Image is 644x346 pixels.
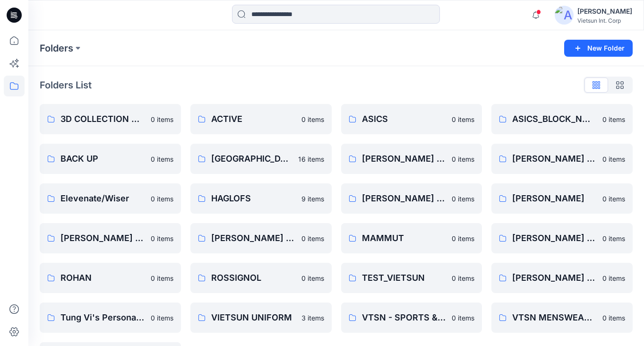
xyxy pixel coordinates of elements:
[211,192,296,205] p: HAGLOFS
[577,17,632,24] div: Vietsun Int. Corp
[211,112,296,126] p: ACTIVE
[40,263,181,293] a: ROHAN0 items
[491,223,633,253] a: [PERSON_NAME] Personal Zone0 items
[298,154,324,164] p: 16 items
[190,263,332,293] a: ROSSIGNOL0 items
[60,112,145,126] p: 3D COLLECTION SS23-[DEMOGRAPHIC_DATA]
[151,194,173,204] p: 0 items
[40,303,181,333] a: Tung Vi's Personal Zone0 items
[40,144,181,174] a: BACK UP0 items
[564,40,633,57] button: New Folder
[190,104,332,134] a: ACTIVE0 items
[151,154,173,164] p: 0 items
[491,263,633,293] a: [PERSON_NAME] Personal Zone0 items
[602,273,625,283] p: 0 items
[362,311,447,324] p: VTSN - SPORTS & TECH COLLECTION
[40,104,181,134] a: 3D COLLECTION SS23-[DEMOGRAPHIC_DATA]0 items
[151,234,173,243] p: 0 items
[40,78,92,92] p: Folders List
[602,114,625,124] p: 0 items
[151,313,173,323] p: 0 items
[452,273,474,283] p: 0 items
[151,114,173,124] p: 0 items
[190,223,332,253] a: [PERSON_NAME] Personal Zone0 items
[211,232,296,245] p: [PERSON_NAME] Personal Zone
[362,271,447,285] p: TEST_VIETSUN
[362,112,447,126] p: ASICS
[452,114,474,124] p: 0 items
[151,273,173,283] p: 0 items
[341,144,482,174] a: [PERSON_NAME] Personal Zone0 items
[60,271,145,285] p: ROHAN
[491,104,633,134] a: ASICS_BLOCK_NỘI BỘ0 items
[491,183,633,214] a: [PERSON_NAME]0 items
[512,271,597,285] p: [PERSON_NAME] Personal Zone
[60,311,145,324] p: Tung Vi's Personal Zone
[452,234,474,243] p: 0 items
[555,6,574,25] img: avatar
[341,263,482,293] a: TEST_VIETSUN0 items
[452,154,474,164] p: 0 items
[512,232,597,245] p: [PERSON_NAME] Personal Zone
[301,313,324,323] p: 3 items
[211,311,296,324] p: VIETSUN UNIFORM
[60,192,145,205] p: Elevenate/Wiser
[211,152,292,165] p: [GEOGRAPHIC_DATA]
[341,183,482,214] a: [PERSON_NAME] Personal Zone0 items
[341,104,482,134] a: ASICS0 items
[190,303,332,333] a: VIETSUN UNIFORM3 items
[301,273,324,283] p: 0 items
[602,154,625,164] p: 0 items
[362,232,447,245] p: MAMMUT
[301,114,324,124] p: 0 items
[362,152,447,165] p: [PERSON_NAME] Personal Zone
[602,194,625,204] p: 0 items
[60,152,145,165] p: BACK UP
[491,303,633,333] a: VTSN MENSWEAR COLLECTION0 items
[512,112,597,126] p: ASICS_BLOCK_NỘI BỘ
[452,313,474,323] p: 0 items
[602,313,625,323] p: 0 items
[211,271,296,285] p: ROSSIGNOL
[452,194,474,204] p: 0 items
[301,194,324,204] p: 9 items
[190,183,332,214] a: HAGLOFS9 items
[40,223,181,253] a: [PERSON_NAME] Personal Zone0 items
[512,311,597,324] p: VTSN MENSWEAR COLLECTION
[40,183,181,214] a: Elevenate/Wiser0 items
[491,144,633,174] a: [PERSON_NAME] Personal Zone0 items
[341,223,482,253] a: MAMMUT0 items
[577,6,632,17] div: [PERSON_NAME]
[341,303,482,333] a: VTSN - SPORTS & TECH COLLECTION0 items
[512,152,597,165] p: [PERSON_NAME] Personal Zone
[60,232,145,245] p: [PERSON_NAME] Personal Zone
[512,192,597,205] p: [PERSON_NAME]
[190,144,332,174] a: [GEOGRAPHIC_DATA]16 items
[301,234,324,243] p: 0 items
[602,234,625,243] p: 0 items
[362,192,447,205] p: [PERSON_NAME] Personal Zone
[40,42,73,55] a: Folders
